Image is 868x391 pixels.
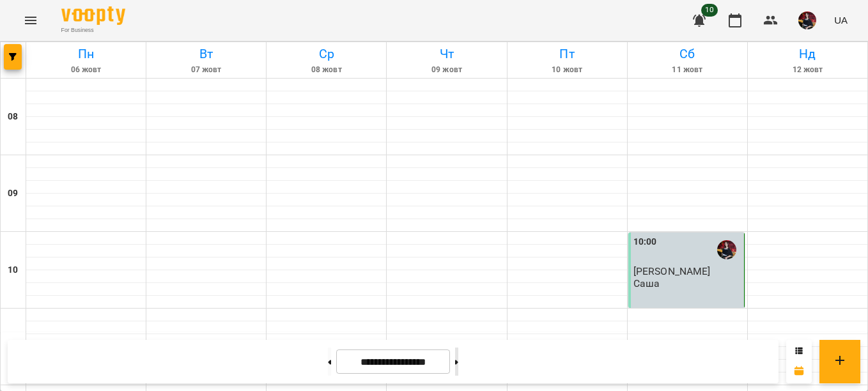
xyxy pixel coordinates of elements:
h6: Нд [750,44,865,64]
h6: Пт [509,44,625,64]
img: de6393591fadb672c89d4fb26127103c.jpg [798,11,816,29]
span: UA [834,13,848,27]
h6: Ср [268,44,384,64]
span: [PERSON_NAME] [633,265,711,277]
h6: Чт [389,44,504,64]
h6: 07 жовт [148,64,264,76]
h6: Пн [28,44,144,64]
h6: Вт [148,44,264,64]
h6: 11 жовт [630,64,745,76]
button: UA [829,8,853,32]
h6: 08 жовт [268,64,384,76]
img: Поліна Грищук [717,240,736,259]
label: 10:00 [633,235,657,249]
h6: 06 жовт [28,64,144,76]
h6: 09 [8,187,18,201]
h6: 09 жовт [389,64,504,76]
h6: 10 [8,263,18,277]
span: For Business [61,26,125,34]
p: Саша [633,278,660,289]
button: Menu [15,5,46,36]
h6: 12 жовт [750,64,865,76]
span: 10 [701,4,718,17]
h6: Сб [630,44,745,64]
h6: 10 жовт [509,64,625,76]
img: Voopty Logo [61,6,125,25]
h6: 08 [8,110,18,124]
